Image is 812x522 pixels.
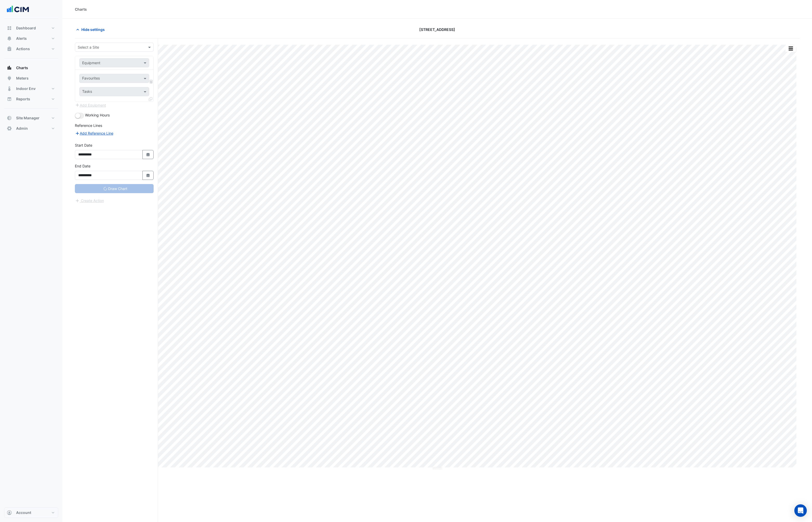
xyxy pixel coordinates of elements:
span: Hide settings [81,27,105,32]
button: Meters [4,73,58,83]
button: Hide settings [75,25,108,34]
button: Alerts [4,33,58,44]
button: Indoor Env [4,83,58,94]
span: Charts [16,65,28,70]
span: Admin [16,126,28,131]
button: Admin [4,123,58,134]
fa-icon: Select Date [146,173,150,178]
span: Reports [16,96,30,102]
span: Indoor Env [16,86,36,91]
app-icon: Reports [7,96,12,102]
span: Working Hours [85,113,110,117]
app-icon: Actions [7,46,12,51]
app-icon: Meters [7,76,12,81]
img: Company Logo [6,4,30,15]
button: Add Reference Line [75,130,114,136]
span: Actions [16,46,30,51]
span: [STREET_ADDRESS] [419,27,455,32]
button: Site Manager [4,113,58,123]
button: Account [4,507,58,518]
span: Account [16,510,31,515]
app-icon: Charts [7,65,12,70]
div: Tasks [81,89,92,95]
span: Site Manager [16,115,40,121]
button: Dashboard [4,23,58,33]
button: Charts [4,63,58,73]
span: Meters [16,76,29,81]
app-icon: Admin [7,126,12,131]
span: Dashboard [16,25,36,31]
fa-icon: Select Date [146,152,150,157]
label: Start Date [75,142,92,148]
app-escalated-ticket-create-button: Please wait for charts to finish loading [75,198,104,202]
span: Alerts [16,36,27,41]
button: Actions [4,44,58,54]
span: Choose Function [149,79,154,84]
app-icon: Alerts [7,36,12,41]
div: Favourites [81,75,100,82]
app-icon: Dashboard [7,25,12,31]
span: Clone Favourites and Tasks from this Equipment to other Equipment [149,97,152,101]
app-icon: Indoor Env [7,86,12,91]
button: Reports [4,94,58,104]
div: Charts [75,6,87,12]
label: End Date [75,163,90,169]
div: Open Intercom Messenger [794,504,807,517]
button: More Options [785,45,796,52]
label: Reference Lines [75,123,102,128]
app-icon: Site Manager [7,115,12,121]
